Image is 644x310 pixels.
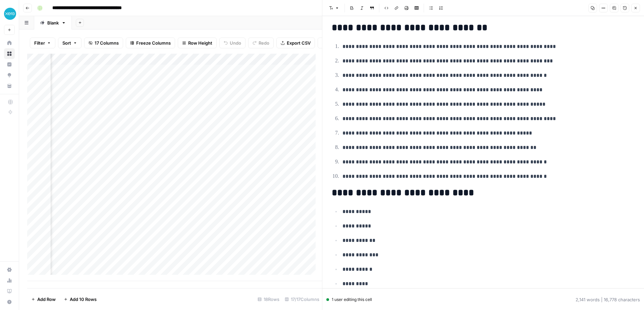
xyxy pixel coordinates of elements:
[37,296,56,303] span: Add Row
[4,275,15,286] a: Usage
[276,38,315,48] button: Export CSV
[4,286,15,297] a: Learning Hub
[136,40,171,46] span: Freeze Columns
[27,294,60,305] button: Add Row
[95,40,119,46] span: 17 Columns
[84,38,123,48] button: 17 Columns
[4,8,16,20] img: XeroOps Logo
[62,40,71,46] span: Sort
[34,16,72,30] a: Blank
[4,70,15,81] a: Opportunities
[30,38,55,48] button: Filter
[248,38,274,48] button: Redo
[58,38,82,48] button: Sort
[4,81,15,91] a: Your Data
[259,40,269,46] span: Redo
[188,40,212,46] span: Row Height
[178,38,217,48] button: Row Height
[4,5,15,22] button: Workspace: XeroOps
[4,264,15,275] a: Settings
[326,297,372,303] div: 1 user editing this cell
[255,294,282,305] div: 18 Rows
[4,297,15,307] button: Help + Support
[282,294,322,305] div: 17/17 Columns
[287,40,311,46] span: Export CSV
[219,38,246,48] button: Undo
[34,40,45,46] span: Filter
[4,59,15,70] a: Insights
[126,38,175,48] button: Freeze Columns
[47,19,59,26] div: Blank
[4,38,15,48] a: Home
[230,40,241,46] span: Undo
[70,296,97,303] span: Add 10 Rows
[4,48,15,59] a: Browse
[60,294,101,305] button: Add 10 Rows
[576,296,640,303] div: 2,141 words | 16,778 characters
